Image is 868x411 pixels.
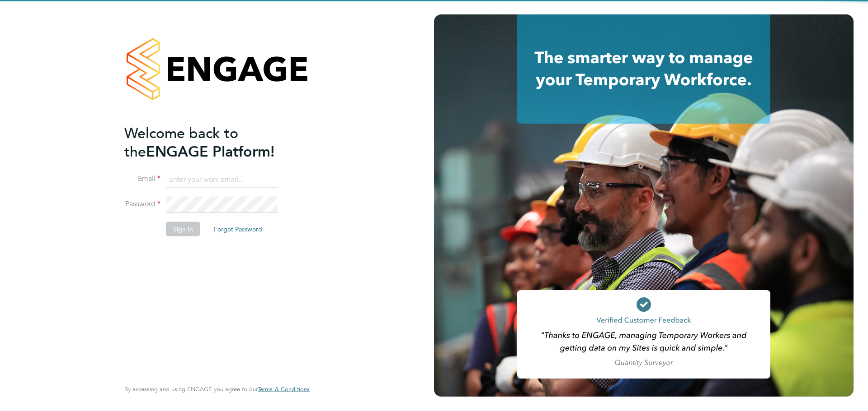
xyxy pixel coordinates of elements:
h2: ENGAGE Platform! [124,124,301,161]
button: Sign In [166,222,200,236]
span: Welcome back to the [124,124,238,160]
input: Enter your work email... [166,171,278,188]
label: Email [124,174,160,184]
span: Terms & Conditions [258,385,310,393]
span: By accessing and using ENGAGE you agree to our [124,385,310,393]
a: Terms & Conditions [258,386,310,393]
label: Password [124,199,160,209]
button: Forgot Password [207,222,269,236]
